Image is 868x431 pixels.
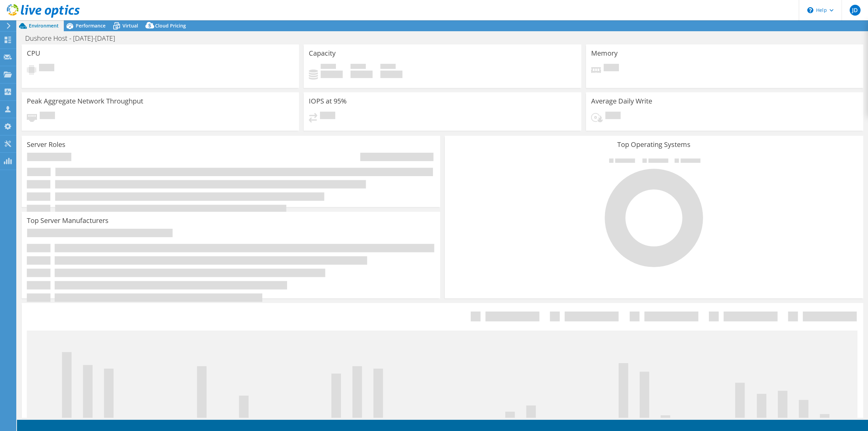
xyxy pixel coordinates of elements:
h3: CPU [27,50,40,57]
span: Used [321,64,336,71]
span: Pending [320,112,335,121]
span: Virtual [122,22,138,29]
span: Total [380,64,396,71]
h3: Capacity [309,50,336,57]
h4: 0 GiB [380,71,402,78]
span: Pending [39,64,54,73]
span: Free [351,64,366,71]
h3: Server Roles [27,141,65,148]
span: Pending [605,112,621,121]
h3: Memory [591,50,618,57]
h3: Average Daily Write [591,97,652,105]
span: Pending [604,64,619,73]
span: Cloud Pricing [155,22,186,29]
h3: Top Server Manufacturers [27,217,109,224]
h3: Peak Aggregate Network Throughput [27,97,143,105]
span: Pending [40,112,55,121]
svg: \n [807,7,813,13]
h1: Dushore Host - [DATE]-[DATE] [22,35,126,42]
span: JD [850,5,861,16]
h4: 0 GiB [351,71,373,78]
h3: IOPS at 95% [309,97,347,105]
h4: 0 GiB [321,71,343,78]
h3: Top Operating Systems [450,141,858,148]
span: Environment [29,22,59,29]
span: Performance [76,22,106,29]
